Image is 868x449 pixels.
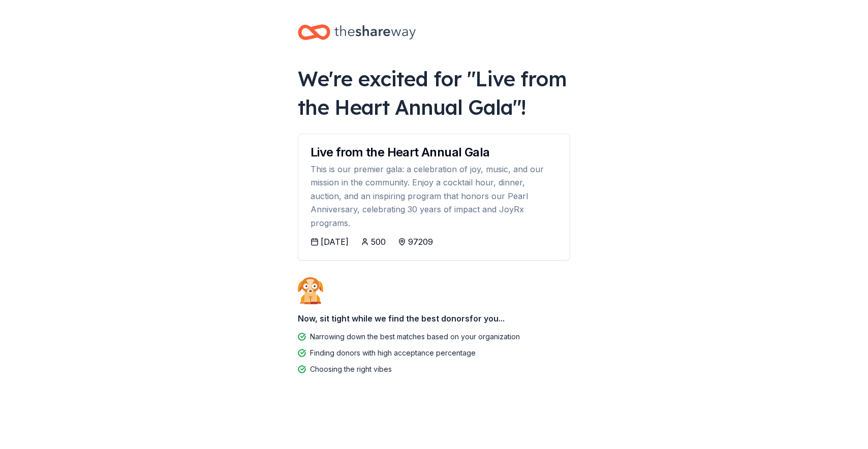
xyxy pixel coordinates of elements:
div: 500 [371,236,386,248]
div: This is our premier gala: a celebration of joy, music, and our mission in the community. Enjoy a ... [311,163,557,230]
div: [DATE] [321,236,349,248]
div: Choosing the right vibes [310,363,392,375]
div: 97209 [408,236,433,248]
div: Narrowing down the best matches based on your organization [310,331,520,343]
img: Dog waiting patiently [298,277,323,304]
div: We're excited for " Live from the Heart Annual Gala "! [298,65,570,121]
div: Finding donors with high acceptance percentage [310,347,476,359]
div: Now, sit tight while we find the best donors for you... [298,308,570,329]
div: Live from the Heart Annual Gala [311,146,557,158]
